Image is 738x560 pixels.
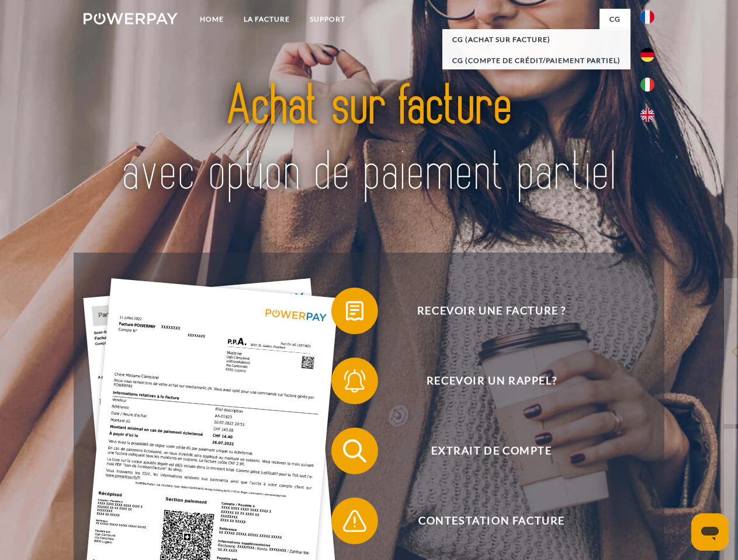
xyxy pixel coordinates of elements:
[348,288,635,334] span: Recevoir une facture ?
[331,358,635,404] button: Recevoir un rappel?
[442,50,630,71] a: CG (Compte de crédit/paiement partiel)
[234,9,300,30] a: LA FACTURE
[112,56,626,223] img: title-powerpay_fr.svg
[340,436,369,466] img: qb_search.svg
[331,428,635,474] button: Extrait de compte
[190,9,234,30] a: Home
[640,48,654,62] img: de
[300,9,355,30] a: Support
[348,358,635,404] span: Recevoir un rappel?
[442,29,630,50] a: CG (achat sur facture)
[340,296,369,325] img: qb_bill.svg
[84,13,178,24] img: logo-powerpay-white.svg
[348,498,635,544] span: Contestation Facture
[331,498,635,544] button: Contestation Facture
[340,366,369,395] img: qb_bell.svg
[640,78,654,92] img: it
[640,108,654,122] img: en
[331,288,635,334] button: Recevoir une facture ?
[600,9,630,30] a: CG
[691,513,729,551] iframe: Bouton de lancement de la fenêtre de messagerie
[340,506,369,535] img: qb_warning.svg
[348,428,635,474] span: Extrait de compte
[640,10,654,24] img: fr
